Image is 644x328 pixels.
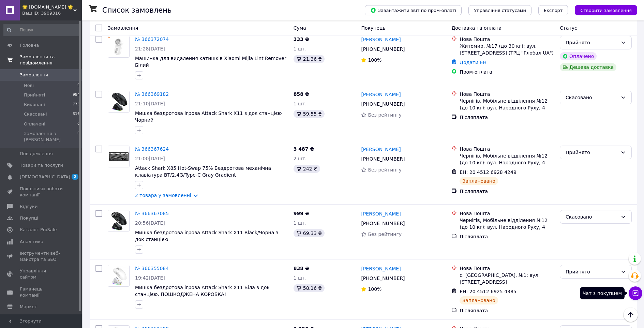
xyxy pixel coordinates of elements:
span: Без рейтингу [368,112,402,118]
span: 1 шт. [294,46,307,51]
span: 🌟 PROSTOSHOP.TOP 🌟 [22,4,73,10]
span: Скасовані [24,111,47,117]
div: 242 ₴ [294,165,320,173]
span: 333 ₴ [294,36,309,42]
div: Житомир, №17 (до 30 кг): вул. [STREET_ADDRESS] (ТРЦ "Глобал UA") [460,43,554,56]
div: Післяплата [460,114,554,121]
span: 100% [368,57,381,63]
span: 775 [73,102,80,108]
a: № 366369182 [135,91,169,97]
span: ЕН: 20 4512 6928 4249 [460,169,516,175]
span: Статус [560,25,577,31]
span: Головна [20,42,39,48]
button: Наверх [624,308,638,322]
span: Каталог ProSale [20,227,57,233]
a: [PERSON_NAME] [361,265,401,272]
span: 1 шт. [294,220,307,226]
span: Мишка бездротова ігрова Attack Shark X11 Біла з док станцією. ПОШКОДЖЕНА КОРОБКА! [135,285,270,297]
div: [PHONE_NUMBER] [360,99,406,109]
span: Управління сайтом [20,268,63,280]
div: 21.36 ₴ [294,55,325,63]
span: Покупці [20,215,38,221]
div: Нова Пошта [460,36,554,43]
span: 3 487 ₴ [294,146,314,152]
div: Заплановано [460,296,498,304]
img: Фото товару [108,91,129,112]
div: Заплановано [460,177,498,185]
a: Машинка для видалення катишків Xiaomi Mijia Lint Remover Білий [135,56,286,68]
span: Аналітика [20,239,43,245]
span: 0 [77,131,80,143]
span: 1 шт. [294,275,307,281]
button: Створити замовлення [575,5,637,15]
div: [PHONE_NUMBER] [360,273,406,283]
a: Створити замовлення [568,7,637,13]
div: Післяплата [460,188,554,195]
a: 2 товара у замовленні [135,193,191,198]
div: Прийнято [566,268,618,275]
button: Чат з покупцем [629,286,642,300]
span: Замовлення та повідомлення [20,54,82,66]
div: Скасовано [566,213,618,221]
a: [PERSON_NAME] [361,210,401,217]
div: Нова Пошта [460,146,554,152]
span: Замовлення [20,72,48,78]
span: 21:28[DATE] [135,46,165,51]
button: Управління статусами [468,5,531,15]
span: Показники роботи компанії [20,186,63,198]
span: Cума [294,25,306,31]
span: Прийняті [24,92,45,98]
span: [DEMOGRAPHIC_DATA] [20,174,70,180]
span: 2 [72,174,78,180]
span: Оплачені [24,121,45,127]
span: 20:56[DATE] [135,220,165,226]
span: 1 шт. [294,101,307,106]
a: Фото товару [108,265,130,287]
span: Без рейтингу [368,167,402,173]
div: Прийнято [566,149,618,156]
a: Фото товару [108,146,130,167]
span: Виконані [24,102,45,108]
img: Фото товару [108,210,129,232]
span: Управління статусами [474,8,526,13]
span: Мишка бездротова ігрова Attack Shark X11 Black/Чорна з док станцією [135,230,278,242]
div: Дешева доставка [560,63,616,71]
a: [PERSON_NAME] [361,36,401,43]
a: № 366367624 [135,146,169,152]
span: Відгуки [20,204,38,210]
div: Скасовано [566,94,618,101]
span: 0 [77,121,80,127]
div: Оплачено [560,52,597,60]
span: 2 шт. [294,156,307,161]
span: Доставка та оплата [451,25,501,31]
div: Чат з покупцем [580,287,625,299]
span: 838 ₴ [294,266,309,271]
span: 999 ₴ [294,211,309,216]
div: 58.16 ₴ [294,284,325,292]
div: с. [GEOGRAPHIC_DATA], №1: вул. [STREET_ADDRESS] [460,272,554,285]
span: 858 ₴ [294,91,309,97]
a: Attack Shark X85 Hot-Swap 75% Бездротова механічна клавіатура BT/2.4G/Type-C Gray Gradient [135,165,271,178]
a: [PERSON_NAME] [361,146,401,153]
span: 316 [73,111,80,117]
div: Нова Пошта [460,210,554,217]
span: 100% [368,286,381,292]
span: ЕН: 20 4512 6925 4385 [460,289,516,294]
span: Інструменти веб-майстра та SEO [20,250,63,263]
div: 69.33 ₴ [294,229,325,237]
div: Чернігів, Мобільне відділення №12 (до 10 кг): вул. Народного Руху, 4 [460,152,554,166]
a: Мишка бездротова ігрова Attack Shark X11 з док станцією Чорний [135,110,282,123]
div: 59.55 ₴ [294,110,325,118]
a: [PERSON_NAME] [361,91,401,98]
span: Експорт [544,8,563,13]
img: Фото товару [108,265,129,286]
span: Замовлення [108,25,138,31]
img: Фото товару [108,36,129,57]
button: Експорт [538,5,568,15]
div: Нова Пошта [460,265,554,272]
span: 21:10[DATE] [135,101,165,106]
div: Післяплата [460,307,554,314]
span: 984 [73,92,80,98]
